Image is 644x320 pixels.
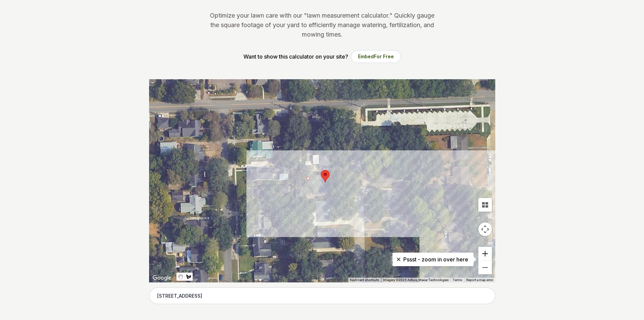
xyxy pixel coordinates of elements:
[466,278,493,282] a: Report a map error
[398,255,468,263] p: Pssst - zoom in over here
[151,274,173,282] a: Open this area in Google Maps (opens a new window)
[478,261,492,274] button: Zoom out
[351,50,401,63] button: EmbedFor Free
[151,274,173,282] img: Google
[383,278,449,282] span: Imagery ©2025 Airbus, Maxar Technologies
[374,54,394,59] span: For Free
[453,278,462,282] a: Terms (opens in new tab)
[350,278,379,282] button: Keyboard shortcuts
[149,287,495,304] input: Enter your address to get started
[478,198,492,212] button: Tilt map
[209,11,436,39] p: Optimize your lawn care with our "lawn measurement calculator." Quickly gauge the square footage ...
[243,52,348,61] p: Want to show this calculator on your site?
[185,273,193,281] button: Draw a shape
[478,247,492,260] button: Zoom in
[176,273,185,281] button: Stop drawing
[478,222,492,236] button: Map camera controls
